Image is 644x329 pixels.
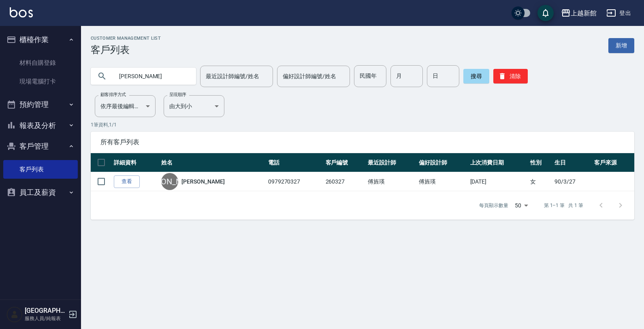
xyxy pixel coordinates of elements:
td: 女 [528,172,552,191]
button: 預約管理 [3,94,78,115]
button: 清除 [493,69,528,83]
span: 所有客戶列表 [100,138,625,146]
th: 客戶編號 [324,153,366,172]
label: 呈現順序 [169,92,186,98]
td: 0979270327 [266,172,324,191]
td: 90/3/27 [552,172,592,191]
a: 查看 [114,175,140,188]
button: 櫃檯作業 [3,29,78,50]
div: 依序最後編輯時間 [95,95,156,117]
img: Person [6,306,23,323]
th: 生日 [552,153,592,172]
th: 偏好設計師 [417,153,468,172]
img: Logo [10,7,33,17]
th: 最近設計師 [366,153,417,172]
p: 1 筆資料, 1 / 1 [91,121,634,128]
th: 姓名 [159,153,266,172]
a: 材料自購登錄 [3,53,78,72]
p: 服務人員/純報表 [25,315,66,322]
button: 員工及薪資 [3,182,78,203]
p: 第 1–1 筆 共 1 筆 [544,202,583,209]
div: 上越新館 [571,8,597,18]
button: save [537,5,554,21]
h2: Customer Management List [91,36,161,41]
button: 搜尋 [463,69,489,83]
label: 顧客排序方式 [100,92,126,98]
a: 現場電腦打卡 [3,72,78,91]
p: 每頁顯示數量 [479,202,508,209]
td: 傅旌瑛 [366,172,417,191]
h3: 客戶列表 [91,44,161,56]
div: 50 [512,194,531,216]
button: 報表及分析 [3,115,78,136]
button: 登出 [603,6,634,21]
th: 性別 [528,153,552,172]
td: 260327 [324,172,366,191]
th: 客戶來源 [592,153,634,172]
button: 客戶管理 [3,136,78,157]
div: 由大到小 [164,95,224,117]
button: 上越新館 [558,5,600,21]
th: 上次消費日期 [468,153,528,172]
td: 傅旌瑛 [417,172,468,191]
th: 電話 [266,153,324,172]
th: 詳細資料 [112,153,159,172]
input: 搜尋關鍵字 [113,65,190,87]
a: [PERSON_NAME] [181,177,224,186]
h5: [GEOGRAPHIC_DATA] [25,307,66,315]
a: 客戶列表 [3,160,78,179]
td: [DATE] [468,172,528,191]
div: [PERSON_NAME] [161,173,178,190]
a: 新增 [608,38,634,53]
